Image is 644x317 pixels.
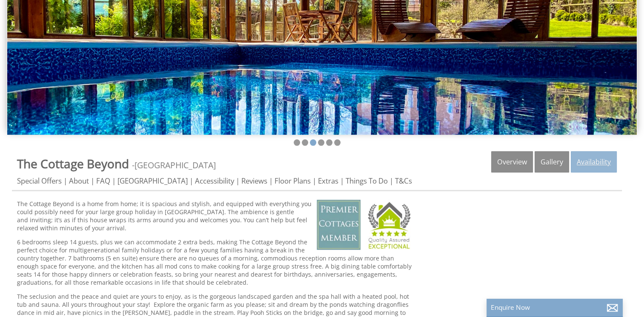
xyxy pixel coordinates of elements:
a: Availability [571,151,617,173]
span: - [132,159,216,171]
a: FAQ [96,176,110,186]
img: Sleeps12.com - Quality Assured - 5 Star Exceptional Award [364,200,414,250]
a: The Cottage Beyond [17,156,132,172]
a: [GEOGRAPHIC_DATA] [117,176,188,186]
p: 6 bedrooms sleep 14 guests, plus we can accommodate 2 extra beds, making The Cottage Beyond the p... [17,238,413,286]
a: Gallery [535,151,569,173]
a: Extras [318,176,338,186]
a: T&Cs [395,176,412,186]
a: Floor Plans [275,176,311,186]
a: Overview [491,151,533,173]
a: Things To Do [346,176,388,186]
a: Accessibility [195,176,234,186]
p: The Cottage Beyond is a home from home; it is spacious and stylish, and equipped with everything ... [17,200,413,232]
span: The Cottage Beyond [17,156,129,172]
a: About [69,176,89,186]
p: Enquire Now [491,303,618,312]
a: Reviews [241,176,267,186]
a: [GEOGRAPHIC_DATA] [135,159,216,171]
img: Premier Cottages - Premier Cottages Member [317,200,361,250]
a: Special Offers [17,176,62,186]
